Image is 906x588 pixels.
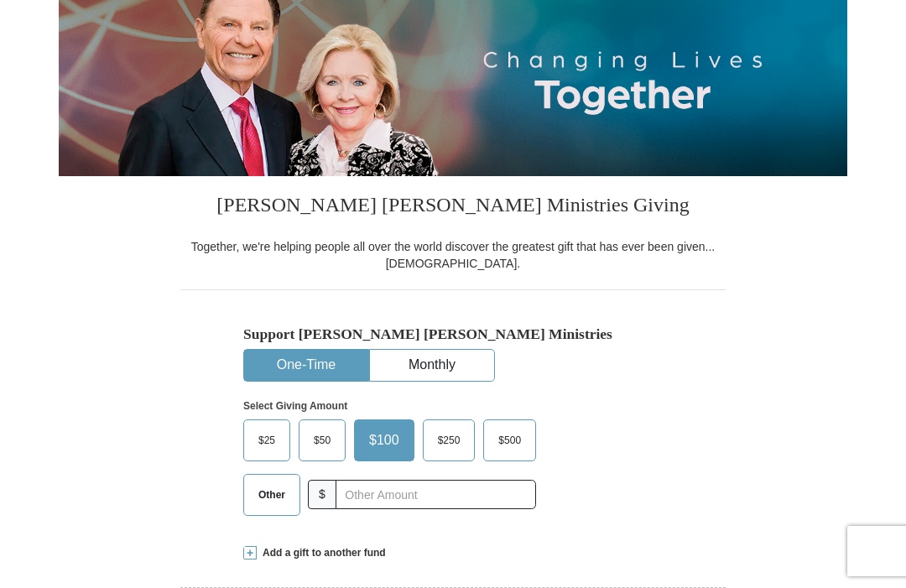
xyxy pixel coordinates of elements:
[430,428,469,453] span: $250
[243,400,347,412] strong: Select Giving Amount
[490,428,529,453] span: $500
[336,480,536,509] input: Other Amount
[180,176,726,238] h3: [PERSON_NAME] [PERSON_NAME] Ministries Giving
[243,325,663,343] h5: Support [PERSON_NAME] [PERSON_NAME] Ministries
[257,546,386,560] span: Add a gift to another fund
[370,350,494,381] button: Monthly
[180,238,726,272] div: Together, we're helping people all over the world discover the greatest gift that has ever been g...
[250,482,294,507] span: Other
[361,428,408,453] span: $100
[250,428,284,453] span: $25
[244,350,368,381] button: One-Time
[305,428,339,453] span: $50
[308,480,336,509] span: $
